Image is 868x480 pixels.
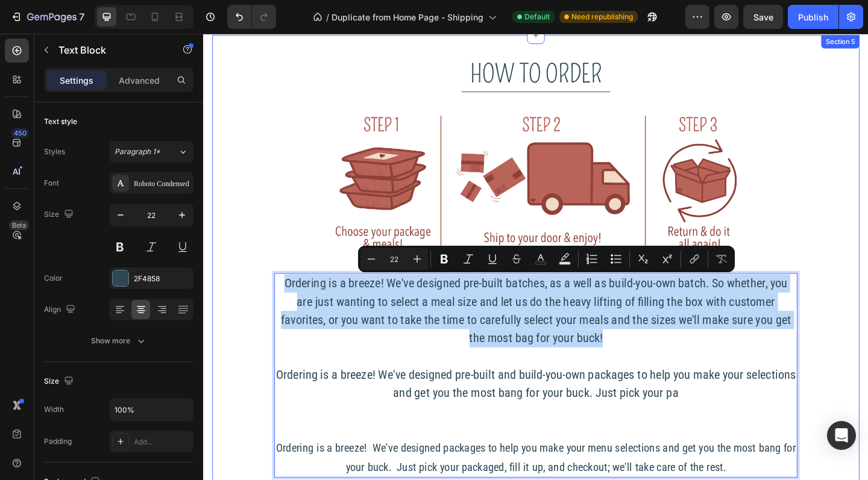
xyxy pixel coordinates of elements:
div: Open Intercom Messenger [827,421,856,450]
div: Editor contextual toolbar [358,246,735,272]
span: / [326,11,329,23]
div: 2F4858 [134,273,190,284]
p: Advanced [119,74,160,87]
span: Default [524,11,550,22]
div: Size [44,207,76,223]
div: Width [44,404,64,415]
div: Size [44,373,76,390]
div: Align [44,302,78,318]
p: Settings [60,74,93,87]
p: Ordering is a breeze! We've designed pre-built batches, as a well as build-you-own batch. So whet... [78,262,645,341]
div: Section 5 [675,4,711,14]
button: Save [743,5,783,29]
div: Roboto Condensed [134,178,190,189]
div: Color [44,273,63,284]
span: Save [753,12,773,22]
button: Paragraph 1* [109,141,193,163]
img: gempages_549207353392628514-88dc0c9b-71ae-4c42-b4c7-92345d84ac16.png [121,79,603,247]
p: Ordering is a breeze! We've designed pre-built and build-you-own packages to help you make your s... [78,361,645,401]
p: Text Block [58,43,161,57]
div: Publish [798,11,828,23]
div: Show more [91,335,147,347]
div: Beta [9,220,29,230]
div: Undo/Redo [227,5,276,29]
button: Show more [44,330,193,352]
div: 450 [11,128,29,138]
span: Ordering is a breeze! We've designed packages to help you make your menu selections and get you t... [79,444,644,479]
h2: HOW TO ORDER [10,26,714,64]
div: Add... [134,437,190,447]
button: 7 [5,5,90,29]
span: Duplicate from Home Page - Shipping [332,11,483,23]
span: Need republishing [571,11,633,22]
div: Font [44,178,59,189]
span: Paragraph 1* [115,146,160,157]
div: Styles [44,146,65,157]
p: 7 [79,10,84,24]
button: Publish [788,5,838,29]
div: Padding [44,436,72,447]
input: Auto [110,399,193,420]
div: Text style [44,116,77,127]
